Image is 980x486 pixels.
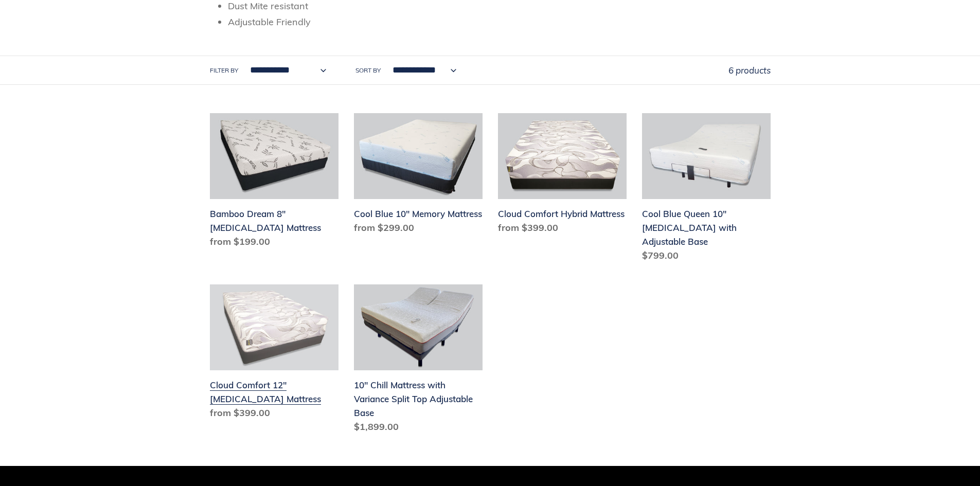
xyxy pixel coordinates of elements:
a: Cool Blue Queen 10" Memory Foam with Adjustable Base [642,113,771,266]
a: Cool Blue 10" Memory Mattress [354,113,483,239]
label: Sort by [355,66,381,75]
a: Cloud Comfort Hybrid Mattress [498,113,627,239]
span: 6 products [728,65,771,76]
li: Adjustable Friendly [228,15,771,29]
a: Bamboo Dream 8" Memory Foam Mattress [210,113,338,253]
a: Cloud Comfort 12" Memory Foam Mattress [210,284,338,424]
label: Filter by [210,66,238,75]
a: 10" Chill Mattress with Variance Split Top Adjustable Base [354,284,483,438]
